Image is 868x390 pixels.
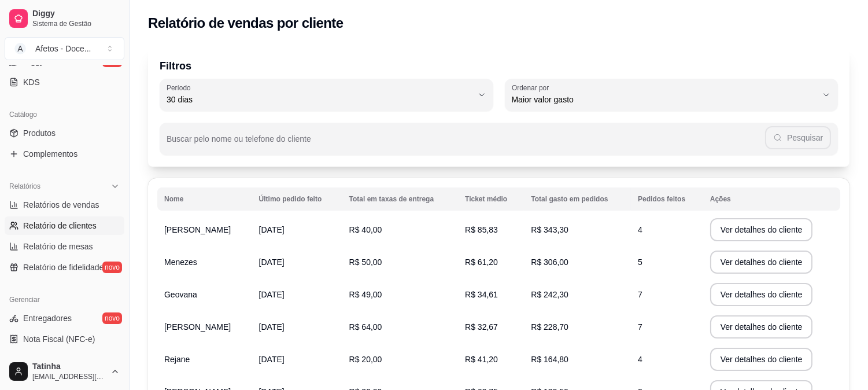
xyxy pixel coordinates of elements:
[259,257,285,267] span: [DATE]
[531,355,568,364] span: R$ 164,80
[5,196,124,214] a: Relatórios de vendas
[5,105,124,124] div: Catálogo
[710,283,813,306] button: Ver detalhes do cliente
[5,309,124,328] a: Entregadoresnovo
[638,290,642,299] span: 7
[259,290,285,299] span: [DATE]
[164,290,197,299] span: Geovana
[458,187,524,211] th: Ticket médio
[5,258,124,277] a: Relatório de fidelidadenovo
[465,322,498,332] span: R$ 32,67
[5,216,124,235] a: Relatório de clientes
[710,218,813,241] button: Ver detalhes do cliente
[148,14,343,32] h2: Relatório de vendas por cliente
[5,73,124,91] a: KDS
[23,241,93,252] span: Relatório de mesas
[160,79,493,111] button: Período30 dias
[349,322,382,332] span: R$ 64,00
[531,257,568,267] span: R$ 306,00
[5,124,124,142] a: Produtos
[703,187,840,211] th: Ações
[164,322,231,332] span: [PERSON_NAME]
[167,94,472,105] span: 30 dias
[9,182,40,191] span: Relatórios
[164,225,231,234] span: [PERSON_NAME]
[5,237,124,256] a: Relatório de mesas
[465,355,498,364] span: R$ 41,20
[342,187,459,211] th: Total em taxas de entrega
[23,333,95,345] span: Nota Fiscal (NFC-e)
[23,127,56,139] span: Produtos
[23,76,40,88] span: KDS
[259,322,285,332] span: [DATE]
[710,251,813,274] button: Ver detalhes do cliente
[631,187,703,211] th: Pedidos feitos
[349,290,382,299] span: R$ 49,00
[465,257,498,267] span: R$ 61,20
[512,94,818,105] span: Maior valor gasto
[14,43,26,54] span: A
[5,358,124,385] button: Tatinha[EMAIL_ADDRESS][DOMAIN_NAME]
[531,322,568,332] span: R$ 228,70
[167,83,194,93] label: Período
[23,312,72,324] span: Entregadores
[531,290,568,299] span: R$ 242,30
[23,220,97,231] span: Relatório de clientes
[35,43,91,54] div: Afetos - Doce ...
[259,225,285,234] span: [DATE]
[710,348,813,371] button: Ver detalhes do cliente
[160,58,838,74] p: Filtros
[164,355,190,364] span: Rejane
[638,257,642,267] span: 5
[349,225,382,234] span: R$ 40,00
[5,5,124,32] a: DiggySistema de Gestão
[638,355,642,364] span: 4
[5,145,124,163] a: Complementos
[23,262,104,273] span: Relatório de fidelidade
[32,9,120,19] span: Diggy
[5,37,124,60] button: Select a team
[531,225,568,234] span: R$ 343,30
[32,19,120,28] span: Sistema de Gestão
[5,330,124,348] a: Nota Fiscal (NFC-e)
[157,187,252,211] th: Nome
[638,322,642,332] span: 7
[259,355,285,364] span: [DATE]
[252,187,342,211] th: Último pedido feito
[23,148,77,160] span: Complementos
[505,79,839,111] button: Ordenar porMaior valor gasto
[524,187,631,211] th: Total gasto em pedidos
[349,257,382,267] span: R$ 50,00
[32,362,106,372] span: Tatinha
[167,138,765,149] input: Buscar pelo nome ou telefone do cliente
[23,199,99,211] span: Relatórios de vendas
[164,257,197,267] span: Menezes
[465,290,498,299] span: R$ 34,61
[465,225,498,234] span: R$ 85,83
[5,351,124,369] a: Controle de caixa
[638,225,642,234] span: 4
[5,290,124,309] div: Gerenciar
[512,83,553,93] label: Ordenar por
[349,355,382,364] span: R$ 20,00
[32,372,106,381] span: [EMAIL_ADDRESS][DOMAIN_NAME]
[710,315,813,339] button: Ver detalhes do cliente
